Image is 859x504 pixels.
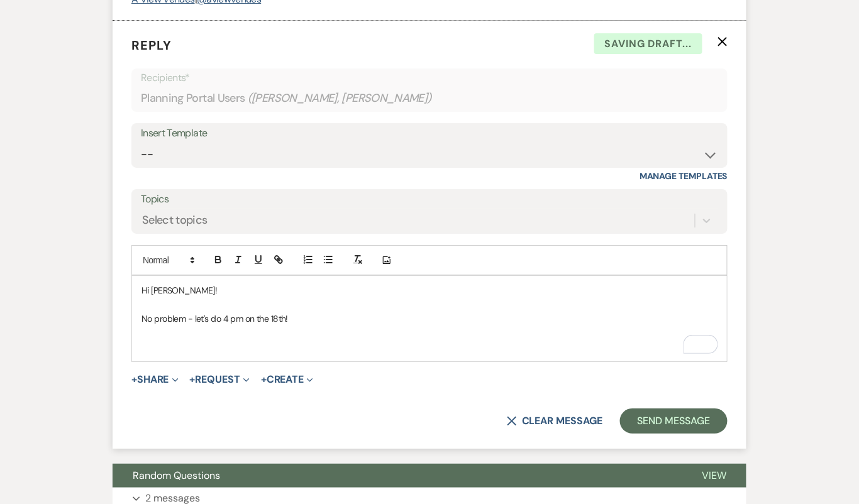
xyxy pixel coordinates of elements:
span: View [702,469,726,482]
button: View [682,464,746,488]
p: Hi [PERSON_NAME]! [141,283,718,297]
button: Request [190,375,250,385]
button: Clear message [507,416,602,426]
a: Manage Templates [640,170,728,182]
span: ( [PERSON_NAME], [PERSON_NAME] ) [248,90,433,107]
span: + [261,375,267,385]
span: + [131,375,137,385]
p: No problem - let's do 4 pm on the 18th! [141,312,718,326]
button: Send Message [620,408,728,434]
span: Random Questions [133,469,220,482]
div: To enrich screen reader interactions, please activate Accessibility in Grammarly extension settings [132,276,727,361]
button: Random Questions [113,464,682,488]
button: Create [261,375,313,385]
label: Topics [141,190,718,209]
span: + [190,375,196,385]
span: Reply [131,37,172,53]
div: Planning Portal Users [141,86,718,111]
p: Recipients* [141,70,718,86]
div: Insert Template [141,124,718,143]
span: Saving draft... [594,33,702,55]
button: Share [131,375,179,385]
div: Select topics [142,212,208,229]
